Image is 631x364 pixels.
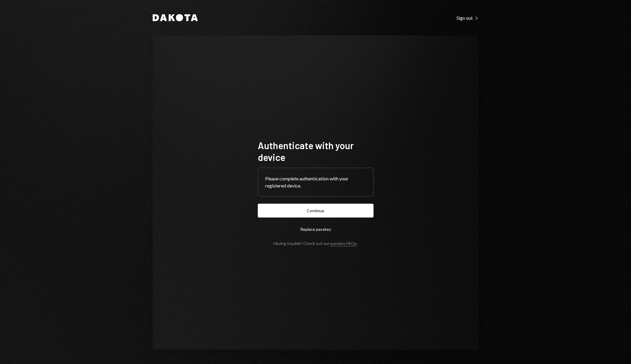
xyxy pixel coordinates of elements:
button: Replace passkey [258,222,374,236]
button: Continue [258,204,374,218]
a: passkey FAQs [330,241,357,246]
div: Having trouble? Check out our . [273,241,358,246]
h1: Authenticate with your device [258,139,374,163]
div: Please complete authentication with your registered device. [265,175,366,189]
a: Sign out [456,14,479,21]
